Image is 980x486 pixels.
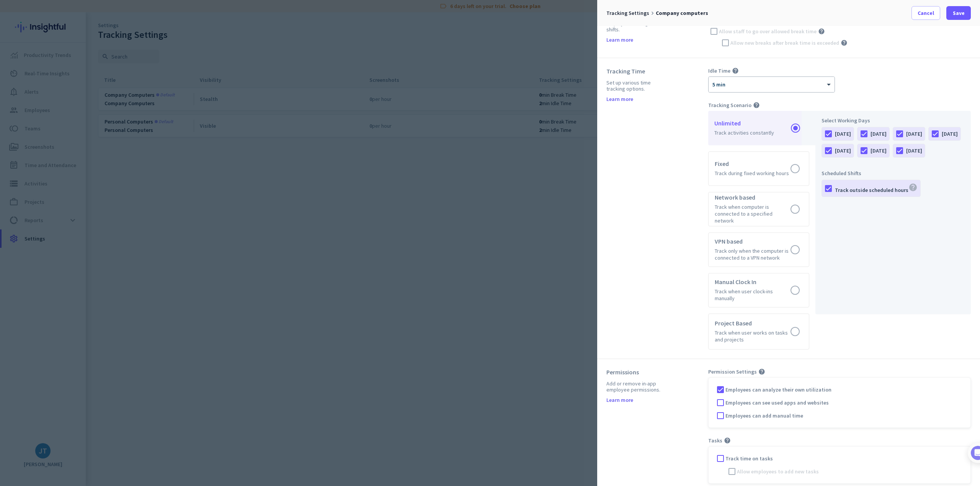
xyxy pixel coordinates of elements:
div: Add or remove in-app employee permissions. [606,380,670,393]
button: Help [77,239,115,269]
div: Track outside scheduled hours [835,183,918,194]
span: Cancel [918,9,934,17]
i: help [753,102,760,109]
span: Company computers [656,10,708,16]
i: help [818,28,825,35]
p: About 10 minutes [98,101,145,109]
div: You're just a few steps away from completing the essential app setup [11,57,142,75]
button: Save [946,6,971,20]
button: Tasks [115,239,153,269]
i: help [758,368,765,375]
app-radio-card: VPN based [708,232,809,267]
a: Learn more [606,37,633,42]
div: Add employees [29,133,130,141]
div: [DATE] [871,147,887,154]
span: Employees can see used apps and websites [725,399,829,406]
a: Learn more [606,397,633,403]
div: [DATE] [835,147,851,154]
span: Track time on tasks [725,455,773,462]
span: Tasks [126,258,142,263]
button: Add your employees [29,184,103,199]
app-radio-card: Manual Clock In [708,273,809,307]
div: Permissions [606,368,670,376]
p: 4 steps [8,101,27,109]
i: keyboard_arrow_right [649,10,656,16]
span: Save [953,9,965,17]
div: Initial tracking settings and how to edit them [29,220,130,236]
i: help [908,183,918,192]
span: Employees can analyze their own utilization [725,386,831,393]
div: Select Working Days [822,117,965,124]
div: Close [134,3,148,17]
div: [DATE] [906,147,922,154]
span: Tracking Scenario [708,102,751,109]
i: help [732,67,739,74]
span: Home [11,258,27,263]
app-radio-card: Unlimited [708,111,809,145]
app-radio-card: Fixed [708,151,809,186]
div: It's time to add your employees! This is crucial since Insightful will start collecting their act... [29,146,133,178]
span: Employees can add manual time [725,412,803,419]
span: Messages [44,258,71,263]
span: Tracking Settings [606,10,649,16]
div: 2Initial tracking settings and how to edit them [14,218,139,236]
a: Learn more [606,96,633,102]
div: [DATE] [835,130,851,138]
app-radio-card: Project Based [708,314,809,349]
span: Idle Time [708,67,730,74]
div: [DATE] [906,130,922,138]
div: Scheduled Shifts [822,170,965,177]
span: Permission Settings [708,368,757,375]
div: [DATE] [871,130,887,138]
img: Profile image for Tamara [27,80,39,92]
span: Tasks [708,437,722,444]
div: 🎊 Welcome to Insightful! 🎊 [11,29,142,57]
span: Help [90,258,102,263]
div: 1Add employees [14,130,139,143]
app-radio-card: Network based [708,192,809,226]
h1: Tasks [65,3,90,16]
i: help [724,437,731,444]
div: [PERSON_NAME] from Insightful [42,82,126,90]
div: Tracking Time [606,67,670,75]
button: Messages [38,239,77,269]
i: help [841,39,848,46]
div: [DATE] [942,130,958,138]
button: Cancel [911,6,940,20]
div: Set up various time tracking options. [606,80,670,92]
